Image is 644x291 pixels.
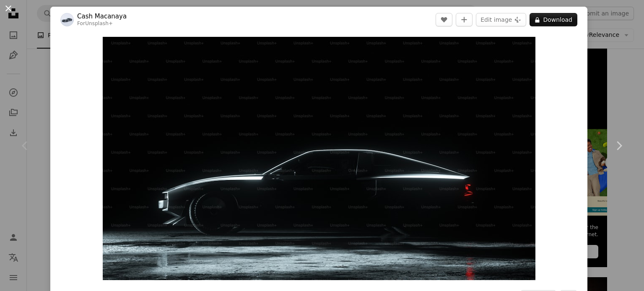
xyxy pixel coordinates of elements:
div: For [77,21,127,27]
button: Like [436,13,452,26]
img: a car parked in the dark with its lights on [103,37,535,280]
a: Next [594,106,644,186]
a: Unsplash+ [85,21,113,26]
button: Zoom in on this image [103,37,535,280]
button: Add to Collection [456,13,473,26]
button: Download [530,13,577,26]
button: Edit image [476,13,526,26]
img: Go to Cash Macanaya's profile [60,13,74,26]
a: Cash Macanaya [77,12,127,21]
